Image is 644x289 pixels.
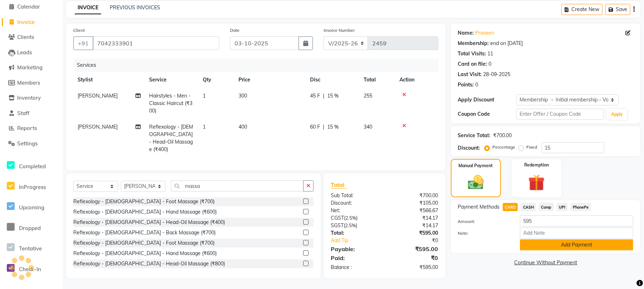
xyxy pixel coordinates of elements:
[325,264,384,271] div: Balance :
[458,144,480,152] div: Discount:
[73,219,225,226] div: Reflexology - [DEMOGRAPHIC_DATA] - Head-Oil Massage (₹400)
[520,215,633,226] input: Amount
[458,110,516,118] div: Coupon Code
[325,254,384,262] div: Paid:
[149,124,193,153] span: Reflexology - [DEMOGRAPHIC_DATA] - Head-Oil Massage (₹400)
[384,254,443,262] div: ₹0
[17,34,34,40] span: Clients
[327,92,339,100] span: 15 %
[149,93,192,114] span: Hairstyles - Men - Classic Haircut (₹300)
[74,59,444,72] div: Services
[230,27,240,34] label: Date
[561,4,603,15] button: Create New
[483,71,511,78] div: 28-09-2025
[306,72,359,88] th: Disc
[203,124,206,130] span: 1
[17,49,32,56] span: Leads
[17,110,29,116] span: Staff
[73,208,217,216] div: Reflexology - [DEMOGRAPHIC_DATA] - Hand Massage (₹600)
[493,132,512,139] div: ₹700.00
[359,72,395,88] th: Total
[384,207,443,214] div: ₹566.67
[203,93,206,99] span: 1
[331,181,347,189] span: Total
[493,144,516,150] label: Percentage
[458,132,491,139] div: Service Total:
[516,109,604,120] input: Enter Offer / Coupon Code
[557,203,568,211] span: UPI
[364,93,372,99] span: 255
[2,18,61,26] a: Invoice
[459,163,493,169] label: Manual Payment
[489,60,492,68] div: 0
[2,140,61,148] a: Settings
[239,124,247,130] span: 400
[458,96,516,104] div: Apply Discount
[520,228,633,239] input: Add Note
[452,259,639,266] a: Continue Without Payment
[17,140,38,147] span: Settings
[325,214,384,222] div: ( )
[19,163,46,170] span: Completed
[78,93,118,99] span: [PERSON_NAME]
[2,94,61,102] a: Inventory
[324,27,355,34] label: Invoice Number
[73,239,215,247] div: Reflexology - [DEMOGRAPHIC_DATA] - Foot Massage (₹700)
[491,40,523,47] div: end on [DATE]
[384,245,443,253] div: ₹595.00
[345,215,356,221] span: 2.5%
[75,1,101,14] a: INVOICE
[17,125,37,131] span: Reports
[110,4,160,11] a: PREVIOUS INVOICES
[458,40,489,47] div: Membership:
[145,72,198,88] th: Service
[458,203,500,211] span: Payment Methods
[2,33,61,41] a: Clients
[453,218,515,225] label: Amount:
[384,222,443,229] div: ₹14.17
[524,162,549,168] label: Redemption
[17,3,40,10] span: Calendar
[17,79,40,86] span: Members
[325,245,384,253] div: Payable:
[476,29,495,37] a: Praveen
[17,19,35,25] span: Invoice
[384,214,443,222] div: ₹14.17
[325,192,384,199] div: Sub Total:
[345,223,356,228] span: 2.5%
[239,93,247,99] span: 300
[325,237,394,244] a: Add Tip
[19,225,41,231] span: Dropped
[463,173,489,191] img: _cash.svg
[93,36,219,50] input: Search by Name/Mobile/Email/Code
[331,222,344,229] span: SGST
[453,230,515,236] label: Note:
[2,79,61,87] a: Members
[2,49,61,57] a: Leads
[73,250,217,257] div: Reflexology - [DEMOGRAPHIC_DATA] - Hand Massage (₹600)
[331,215,344,221] span: CGST
[488,50,493,58] div: 11
[605,4,630,15] button: Save
[458,60,487,68] div: Card on file:
[607,109,627,120] button: Apply
[503,203,518,211] span: CARD
[458,50,486,58] div: Total Visits:
[384,192,443,199] div: ₹700.00
[325,222,384,229] div: ( )
[310,92,320,100] span: 45 F
[73,36,93,50] button: +91
[2,3,61,11] a: Calendar
[527,144,537,150] label: Fixed
[19,204,44,211] span: Upcoming
[73,260,225,268] div: Reflexology - [DEMOGRAPHIC_DATA] - Head-Oil Massage (₹800)
[17,64,43,71] span: Marketing
[323,92,324,100] span: |
[17,94,41,101] span: Inventory
[327,123,339,131] span: 15 %
[364,124,372,130] span: 340
[2,64,61,72] a: Marketing
[323,123,324,131] span: |
[19,245,42,252] span: Tentative
[73,27,85,34] label: Client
